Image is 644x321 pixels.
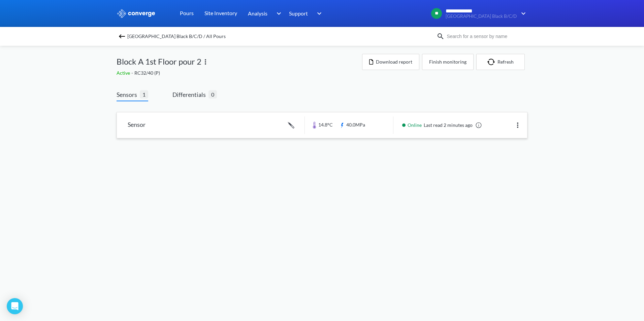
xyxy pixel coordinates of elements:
[487,59,497,65] img: icon-refresh.svg
[208,90,217,99] span: 0
[248,9,267,17] span: Analysis
[117,70,131,76] span: Active
[437,32,445,40] img: icon-search.svg
[369,59,373,65] img: icon-file.svg
[446,14,517,19] span: [GEOGRAPHIC_DATA] Black B/C/D
[517,9,527,17] img: downArrow.svg
[117,69,362,77] div: RC32/40 (P)
[172,90,208,99] span: Differentials
[422,54,474,70] button: Finish monitoring
[476,54,525,70] button: Refresh
[131,70,134,76] span: -
[201,58,210,66] img: more.svg
[7,298,23,314] div: Open Intercom Messenger
[117,55,201,68] span: Block A 1st Floor pour 2
[272,9,283,17] img: downArrow.svg
[117,90,140,99] span: Sensors
[289,9,308,17] span: Support
[313,9,323,17] img: downArrow.svg
[140,90,148,99] span: 1
[127,32,226,41] span: [GEOGRAPHIC_DATA] Black B/C/D / All Pours
[118,32,126,40] img: backspace.svg
[514,121,522,129] img: more.svg
[445,33,526,40] input: Search for a sensor by name
[117,9,156,18] img: logo_ewhite.svg
[362,54,419,70] button: Download report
